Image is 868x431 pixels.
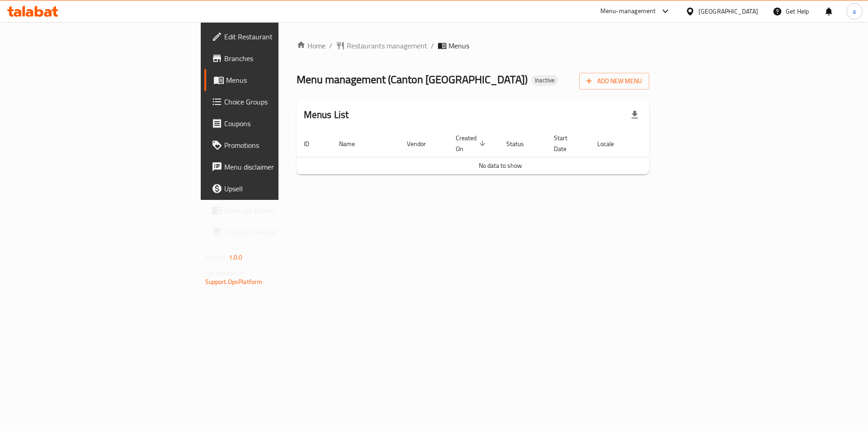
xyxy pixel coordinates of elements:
[224,205,339,216] span: Coverage Report
[431,40,434,51] li: /
[339,138,367,149] span: Name
[224,96,339,107] span: Choice Groups
[448,40,469,51] span: Menus
[224,227,339,237] span: Grocery Checklist
[205,267,247,279] span: Get support on:
[224,118,339,129] span: Coupons
[204,47,346,69] a: Branches
[204,221,346,243] a: Grocery Checklist
[204,178,346,199] a: Upsell
[586,76,642,87] span: Add New Menu
[597,138,626,149] span: Locale
[205,251,227,263] span: Version:
[698,6,758,16] div: [GEOGRAPHIC_DATA]
[554,133,579,154] span: Start Date
[637,130,704,157] th: Actions
[204,134,346,156] a: Promotions
[624,104,646,126] div: Export file
[224,53,339,64] span: Branches
[224,140,339,151] span: Promotions
[456,133,488,154] span: Created On
[579,73,649,90] button: Add New Menu
[204,113,346,134] a: Coupons
[531,75,558,86] div: Inactive
[204,199,346,221] a: Coverage Report
[347,40,427,51] span: Restaurants management
[204,91,346,113] a: Choice Groups
[336,40,427,51] a: Restaurants management
[204,26,346,47] a: Edit Restaurant
[229,251,243,263] span: 1.0.0
[224,183,339,194] span: Upsell
[224,31,339,42] span: Edit Restaurant
[853,6,856,16] span: a
[297,130,704,175] table: enhanced table
[226,75,339,85] span: Menus
[204,156,346,178] a: Menu disclaimer
[304,108,349,122] h2: Menus List
[297,40,650,51] nav: breadcrumb
[297,69,528,90] span: Menu management ( Canton [GEOGRAPHIC_DATA] )
[600,6,656,17] div: Menu-management
[224,161,339,172] span: Menu disclaimer
[205,276,263,288] a: Support.OpsPlatform
[407,138,438,149] span: Vendor
[479,160,522,171] span: No data to show
[204,69,346,91] a: Menus
[531,76,558,84] span: Inactive
[506,138,536,149] span: Status
[304,138,321,149] span: ID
